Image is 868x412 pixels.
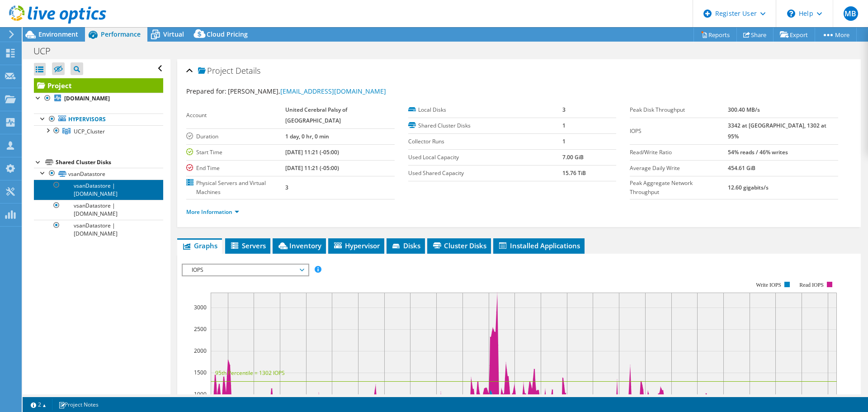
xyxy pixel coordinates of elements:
label: Local Disks [408,105,562,114]
a: [EMAIL_ADDRESS][DOMAIN_NAME] [280,87,386,95]
a: vsanDatastore | [DOMAIN_NAME] [34,220,163,240]
text: 2000 [194,347,207,355]
b: 300.40 MB/s [728,106,760,114]
span: Disks [391,241,420,250]
span: Servers [230,241,266,250]
b: 54% reads / 46% writes [728,148,788,156]
label: Used Shared Capacity [408,169,562,178]
span: Details [236,65,260,76]
a: Reports [693,28,737,42]
span: Graphs [182,241,217,250]
span: Project [198,66,233,76]
h1: UCP [29,46,65,56]
label: Duration [186,132,285,141]
span: MB [844,6,858,21]
text: 3000 [194,303,207,311]
b: 3342 at [GEOGRAPHIC_DATA], 1302 at 95% [728,122,826,140]
b: 7.00 GiB [562,153,584,161]
b: 3 [562,106,566,114]
label: Prepared for: [186,87,226,95]
span: Performance [101,30,141,38]
text: Read IOPS [800,282,824,288]
label: Average Daily Write [630,164,727,173]
span: Virtual [163,30,184,38]
label: Physical Servers and Virtual Machines [186,179,285,197]
text: 1000 [194,390,207,398]
b: [DATE] 11:21 (-05:00) [285,164,339,172]
a: Export [773,28,815,42]
a: vsanDatastore | [DOMAIN_NAME] [34,200,163,220]
svg: \n [787,9,795,18]
a: Hypervisors [34,114,163,125]
label: IOPS [630,127,727,136]
b: 12.60 gigabits/s [728,184,769,191]
b: United Cerebral Palsy of [GEOGRAPHIC_DATA] [285,106,347,124]
span: IOPS [187,265,303,275]
a: UCP_Cluster [34,125,163,137]
a: More Information [186,208,239,216]
b: 1 [562,122,566,129]
a: More [815,28,857,42]
span: Inventory [277,241,321,250]
a: vsanDatastore [34,168,163,180]
a: vsanDatastore | [DOMAIN_NAME] [34,180,163,199]
label: Start Time [186,148,285,157]
b: 1 [562,137,566,145]
b: 3 [285,184,288,191]
label: Collector Runs [408,137,562,146]
text: 2500 [194,325,207,333]
a: Share [736,28,774,42]
span: [PERSON_NAME], [228,87,386,95]
label: Peak Aggregate Network Throughput [630,179,727,197]
label: Peak Disk Throughput [630,105,727,114]
b: 15.76 TiB [562,169,586,177]
label: Read/Write Ratio [630,148,727,157]
span: Installed Applications [498,241,580,250]
text: 1500 [194,369,207,376]
span: UCP_Cluster [74,128,105,135]
a: Project [34,78,163,93]
text: 95th Percentile = 1302 IOPS [215,369,285,377]
label: Used Local Capacity [408,153,562,162]
label: Shared Cluster Disks [408,121,562,130]
b: 1 day, 0 hr, 0 min [285,133,329,140]
b: [DOMAIN_NAME] [64,95,110,102]
span: Environment [38,30,78,38]
b: 454.61 GiB [728,164,755,172]
span: Hypervisor [333,241,380,250]
div: Shared Cluster Disks [56,157,163,168]
span: Cloud Pricing [207,30,248,38]
label: End Time [186,164,285,173]
label: Account [186,111,285,120]
a: [DOMAIN_NAME] [34,93,163,104]
a: 2 [24,399,52,410]
a: Project Notes [52,399,105,410]
b: [DATE] 11:21 (-05:00) [285,148,339,156]
text: Write IOPS [756,282,781,288]
span: Cluster Disks [432,241,486,250]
